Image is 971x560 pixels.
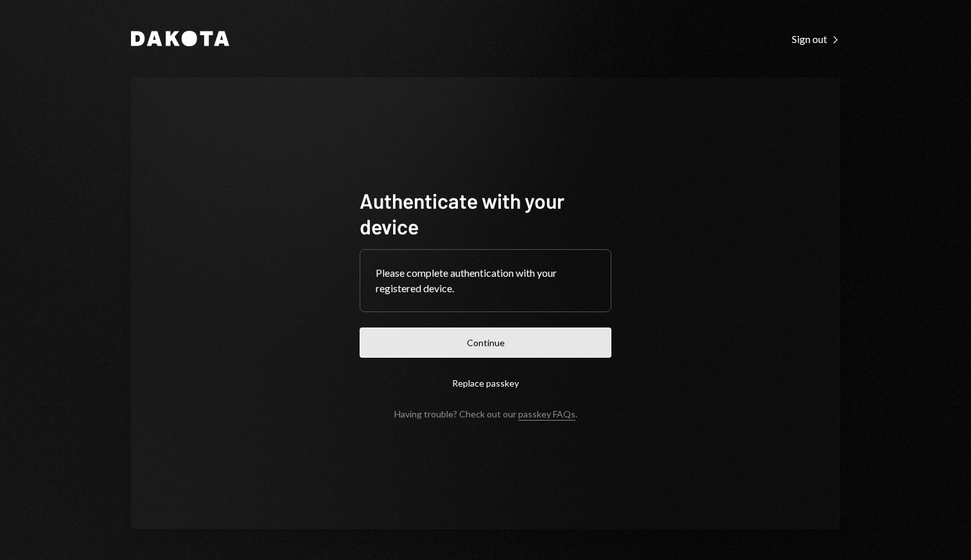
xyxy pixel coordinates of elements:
[360,368,611,398] button: Replace passkey
[360,328,611,358] button: Continue
[376,265,595,296] div: Please complete authentication with your registered device.
[792,33,840,46] div: Sign out
[792,31,840,46] a: Sign out
[394,408,577,419] div: Having trouble? Check out our .
[518,408,575,421] a: passkey FAQs
[360,188,611,239] h1: Authenticate with your device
